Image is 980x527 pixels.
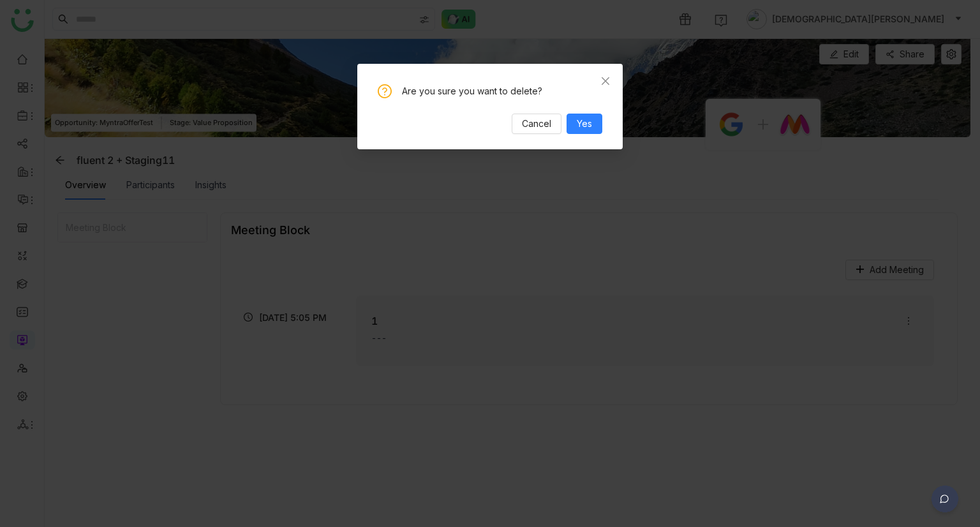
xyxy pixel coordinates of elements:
img: dsr-chat-floating.svg [929,486,961,517]
button: Yes [567,114,602,134]
button: Cancel [512,114,561,134]
span: Yes [577,117,592,131]
span: Cancel [522,117,551,131]
button: Close [588,64,623,98]
div: Are you sure you want to delete? [402,84,602,98]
